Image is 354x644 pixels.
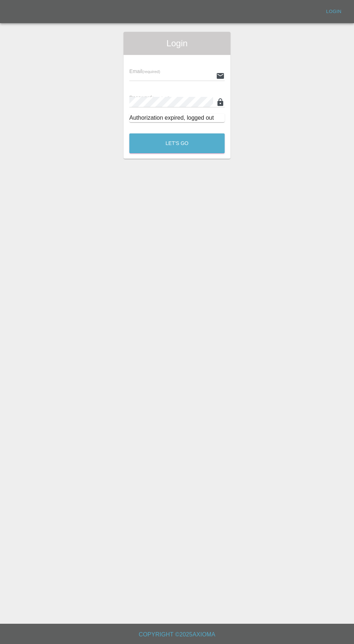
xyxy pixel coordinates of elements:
span: Password [129,95,170,101]
span: Login [129,38,225,49]
h6: Copyright © 2025 Axioma [6,630,348,640]
a: Login [322,6,345,17]
small: (required) [152,96,170,100]
button: Let's Go [129,133,225,153]
div: Authorization expired, logged out [129,114,225,122]
span: Email [129,68,160,74]
small: (required) [142,69,160,74]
